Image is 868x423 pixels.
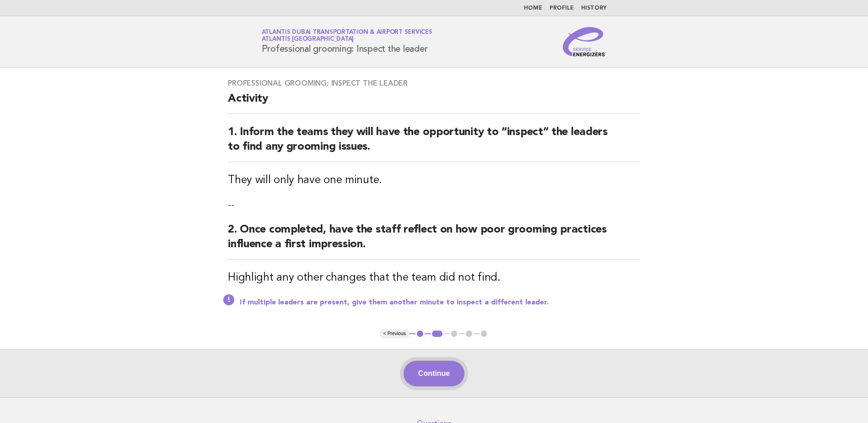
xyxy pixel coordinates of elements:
h1: Professional grooming: Inspect the leader [262,30,432,54]
a: Home [524,5,542,11]
h2: Activity [228,92,640,114]
h3: Professional grooming: Inspect the leader [228,79,640,88]
a: Profile [550,5,574,11]
p: If multiple leaders are present, give them another minute to inspect a different leader. [240,298,640,307]
h2: 1. Inform the teams they will have the opportunity to “inspect” the leaders to find any grooming ... [228,125,640,162]
a: History [581,5,607,11]
p: -- [228,199,640,211]
button: 1 [415,329,425,338]
img: Service Energizers [563,27,607,56]
span: Atlantis [GEOGRAPHIC_DATA] [262,37,354,43]
button: < Previous [380,329,410,338]
button: 2 [431,329,444,338]
button: Continue [404,361,464,386]
a: Atlantis Dubai Transportation & Airport ServicesAtlantis [GEOGRAPHIC_DATA] [262,29,432,42]
h2: 2. Once completed, have the staff reflect on how poor grooming practices influence a first impres... [228,222,640,260]
h3: Highlight any other changes that the team did not find. [228,271,640,285]
h3: They will only have one minute. [228,173,640,188]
